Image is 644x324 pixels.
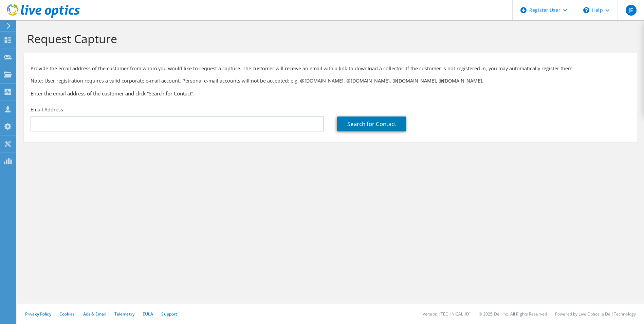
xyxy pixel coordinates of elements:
p: Provide the email address of the customer from whom you would like to request a capture. The cust... [31,65,630,72]
a: Ads & Email [83,311,106,317]
h3: Enter the email address of the customer and click “Search for Contact”. [31,90,630,97]
h1: Request Capture [27,32,630,46]
span: JE [626,5,637,16]
svg: \n [583,7,589,13]
a: Cookies [59,311,75,317]
li: Powered by Live Optics, a Dell Technology [555,311,636,317]
p: Note: User registration requires a valid corporate e-mail account. Personal e-mail accounts will ... [31,77,630,85]
label: Email Address [31,106,63,113]
a: EULA [143,311,153,317]
li: Version: [TECHNICAL_ID] [423,311,471,317]
li: © 2025 Dell Inc. All Rights Reserved [479,311,547,317]
a: Telemetry [114,311,134,317]
a: Search for Contact [337,116,406,131]
a: Support [161,311,177,317]
a: Privacy Policy [25,311,51,317]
